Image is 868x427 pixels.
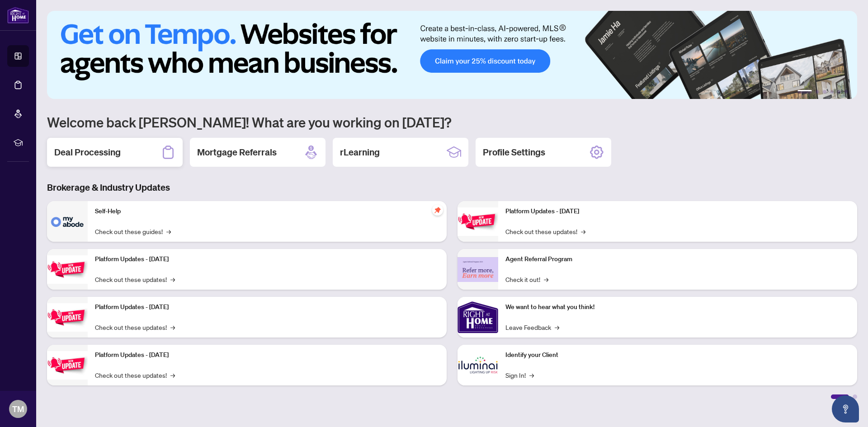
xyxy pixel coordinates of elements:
[170,322,175,332] span: →
[47,113,857,131] h1: Welcome back [PERSON_NAME]! What are you working on [DATE]?
[47,303,88,332] img: Platform Updates - July 21, 2025
[432,205,443,216] span: pushpin
[95,226,171,236] a: Check out these guides!→
[12,403,24,415] span: TM
[505,254,850,264] p: Agent Referral Program
[483,146,545,159] h2: Profile Settings
[505,322,559,332] a: Leave Feedback→
[197,146,277,159] h2: Mortgage Referrals
[47,351,88,380] img: Platform Updates - July 8, 2025
[458,257,498,282] img: Agent Referral Program
[95,322,175,332] a: Check out these updates!→
[832,395,859,422] button: Open asap
[505,206,850,216] p: Platform Updates - [DATE]
[505,350,850,360] p: Identify your Client
[816,90,819,94] button: 2
[170,274,175,284] span: →
[830,90,834,94] button: 4
[837,90,841,94] button: 5
[505,226,585,236] a: Check out these updates!→
[529,370,534,380] span: →
[797,90,812,94] button: 1
[47,255,88,284] img: Platform Updates - September 16, 2025
[7,7,29,23] img: logo
[47,11,857,99] img: Slide 0
[340,146,380,159] h2: rLearning
[505,370,534,380] a: Sign In!→
[95,206,439,216] p: Self-Help
[823,90,826,94] button: 3
[47,181,857,194] h3: Brokerage & Industry Updates
[95,350,439,360] p: Platform Updates - [DATE]
[166,226,171,236] span: →
[47,201,88,242] img: Self-Help
[458,345,498,385] img: Identify your Client
[95,370,175,380] a: Check out these updates!→
[458,207,498,236] img: Platform Updates - June 23, 2025
[95,274,175,284] a: Check out these updates!→
[95,254,439,264] p: Platform Updates - [DATE]
[458,297,498,338] img: We want to hear what you think!
[844,90,848,94] button: 6
[54,146,121,159] h2: Deal Processing
[581,226,585,236] span: →
[170,370,175,380] span: →
[95,302,439,312] p: Platform Updates - [DATE]
[555,322,559,332] span: →
[544,274,548,284] span: →
[505,274,548,284] a: Check it out!→
[505,302,850,312] p: We want to hear what you think!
